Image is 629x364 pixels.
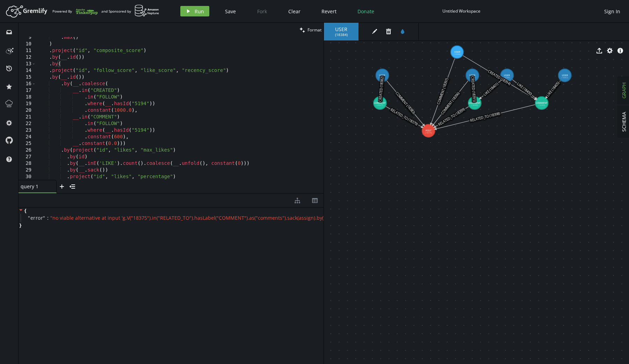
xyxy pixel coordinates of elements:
[283,6,306,16] button: Clear
[19,134,36,140] div: 24
[19,154,36,160] div: 27
[101,5,159,18] div: and Sponsored by
[19,140,36,147] div: 25
[19,94,36,101] div: 18
[19,48,36,54] div: 11
[316,6,342,16] button: Revert
[19,61,36,67] div: 13
[252,6,273,16] button: Fork
[19,81,36,87] div: 16
[28,214,30,221] span: "
[19,167,36,174] div: 29
[21,183,49,190] span: query 1
[377,104,383,107] tspan: (18377)
[621,112,627,132] span: SCHEMA
[288,8,301,15] span: Clear
[469,74,475,77] tspan: USER
[562,74,568,77] tspan: USER
[379,74,385,77] tspan: USER
[180,6,209,16] button: Run
[504,74,510,77] tspan: USER
[379,76,385,79] tspan: (18380)
[469,76,476,79] tspan: (18388)
[470,76,477,102] text: CREATED (18395)
[357,8,374,15] span: Donate
[30,215,43,221] span: error
[601,6,624,16] button: Sign In
[135,5,159,17] img: AWS Neptune
[335,32,348,37] span: ( 18384 )
[504,76,510,79] tspan: (18386)
[538,104,545,107] tspan: (18392)
[471,104,478,107] tspan: (18390)
[47,215,49,221] span: :
[469,101,480,104] tspan: COMMENT
[19,74,36,81] div: 15
[621,82,627,99] span: GRAPH
[19,222,21,228] span: }
[308,27,321,33] span: Format
[19,160,36,167] div: 28
[562,76,568,79] tspan: (18402)
[225,8,236,15] span: Save
[19,147,36,154] div: 26
[426,129,432,132] tspan: POST
[425,131,432,134] tspan: (18375)
[604,8,620,15] span: Sign In
[19,41,36,48] div: 10
[19,101,36,107] div: 19
[43,214,45,221] span: "
[24,208,26,214] span: {
[536,101,548,104] tspan: COMMENT
[442,8,480,14] div: Untitled Workspace
[19,107,36,114] div: 20
[19,114,36,121] div: 21
[352,6,379,16] button: Donate
[331,26,352,32] span: USER
[19,34,36,41] div: 9
[195,8,204,15] span: Run
[374,101,386,104] tspan: COMMENT
[19,121,36,127] div: 22
[321,8,337,15] span: Revert
[297,23,324,37] button: Format
[52,5,98,17] div: Powered By
[19,174,36,180] div: 30
[19,67,36,74] div: 14
[19,54,36,61] div: 12
[19,127,36,134] div: 23
[220,6,241,16] button: Save
[378,76,384,102] text: CREATED (18382)
[257,8,267,15] span: Fork
[19,87,36,94] div: 17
